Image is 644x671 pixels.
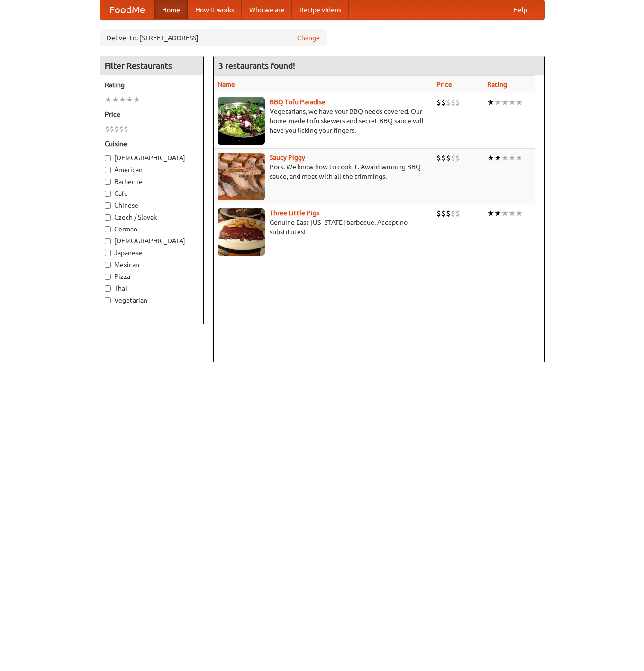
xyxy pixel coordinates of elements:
h5: Cuisine [105,139,199,148]
input: Thai [105,285,111,292]
input: Pizza [105,274,111,280]
li: $ [455,97,460,108]
li: $ [451,208,455,219]
img: tofuparadise.jpg [218,97,265,145]
li: $ [119,124,124,134]
a: FoodMe [100,0,154,19]
li: ★ [516,208,523,219]
label: Czech / Slovak [105,212,199,222]
label: Cafe [105,189,199,198]
li: ★ [133,94,140,105]
li: ★ [501,97,508,108]
li: ★ [494,97,501,108]
h5: Price [105,110,199,119]
li: ★ [487,208,494,219]
a: Home [154,0,188,19]
img: saucy.jpg [218,153,265,200]
li: $ [455,208,460,219]
a: Price [436,81,452,88]
li: $ [441,208,446,219]
li: $ [446,97,451,108]
p: Genuine East [US_STATE] barbecue. Accept no substitutes! [218,218,429,237]
a: BBQ Tofu Paradise [270,98,326,106]
label: [DEMOGRAPHIC_DATA] [105,236,199,246]
li: $ [109,124,114,134]
li: ★ [516,153,523,163]
label: Thai [105,284,199,293]
li: $ [441,97,446,108]
a: Name [218,81,235,88]
input: German [105,226,111,232]
li: ★ [105,94,112,105]
li: $ [114,124,119,134]
label: American [105,165,199,175]
p: Pork. We know how to cook it. Award-winning BBQ sauce, and meat with all the trimmings. [218,162,429,181]
a: How it works [188,0,242,19]
li: ★ [119,94,126,105]
li: ★ [508,153,516,163]
p: Vegetarians, we have your BBQ needs covered. Our home-made tofu skewers and secret BBQ sauce will... [218,107,429,135]
label: Barbecue [105,177,199,186]
input: Mexican [105,262,111,268]
li: $ [436,208,441,219]
input: [DEMOGRAPHIC_DATA] [105,155,111,161]
a: Change [297,33,320,43]
img: littlepigs.jpg [218,208,265,256]
li: $ [446,208,451,219]
a: Recipe videos [292,0,349,19]
li: ★ [494,208,501,219]
input: Vegetarian [105,297,111,303]
li: ★ [501,153,508,163]
input: American [105,167,111,173]
li: ★ [487,97,494,108]
input: Chinese [105,202,111,209]
li: ★ [508,208,516,219]
a: Saucy Piggy [270,154,305,161]
ng-pluralize: 3 restaurants found! [218,61,295,70]
label: [DEMOGRAPHIC_DATA] [105,153,199,163]
li: $ [436,97,441,108]
input: Barbecue [105,179,111,185]
a: Help [506,0,535,19]
a: Who we are [242,0,292,19]
li: $ [105,124,109,134]
input: Japanese [105,250,111,256]
li: ★ [494,153,501,163]
h5: Rating [105,80,199,90]
li: $ [451,97,455,108]
li: ★ [112,94,119,105]
h4: Filter Restaurants [100,56,203,75]
li: $ [124,124,128,134]
li: $ [446,153,451,163]
input: [DEMOGRAPHIC_DATA] [105,238,111,244]
label: Vegetarian [105,295,199,305]
label: Japanese [105,248,199,257]
li: $ [455,153,460,163]
input: Cafe [105,191,111,197]
a: Three Little Pigs [270,209,319,217]
div: Deliver to: [STREET_ADDRESS] [100,29,327,46]
li: $ [436,153,441,163]
a: Rating [487,81,507,88]
label: Chinese [105,201,199,210]
input: Czech / Slovak [105,214,111,221]
li: $ [441,153,446,163]
li: $ [451,153,455,163]
li: ★ [516,97,523,108]
label: German [105,224,199,234]
li: ★ [126,94,133,105]
li: ★ [501,208,508,219]
label: Mexican [105,260,199,269]
label: Pizza [105,272,199,281]
li: ★ [487,153,494,163]
li: ★ [508,97,516,108]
